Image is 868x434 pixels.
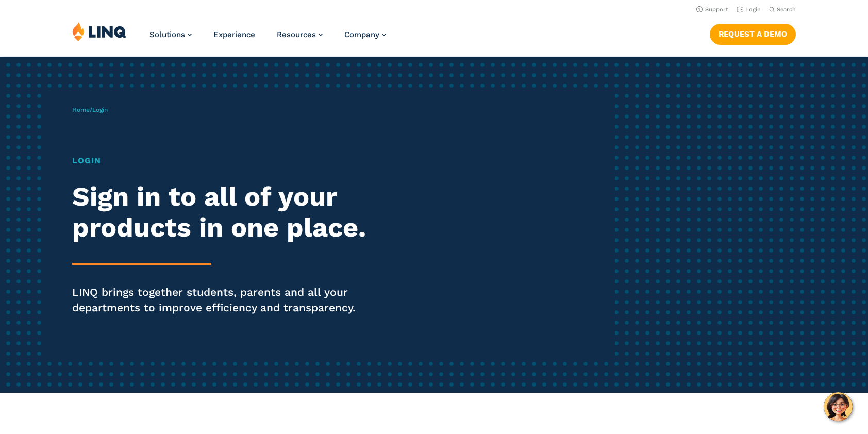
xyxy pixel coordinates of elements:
[277,30,316,39] span: Resources
[769,6,796,13] button: Open Search Bar
[72,155,407,167] h1: Login
[710,24,796,44] a: Request a Demo
[737,6,761,13] a: Login
[149,30,192,39] a: Solutions
[72,285,407,315] p: LINQ brings together students, parents and all your departments to improve efficiency and transpa...
[696,6,728,13] a: Support
[149,30,185,39] span: Solutions
[824,392,853,421] button: Hello, have a question? Let’s chat.
[710,22,796,44] nav: Button Navigation
[344,30,386,39] a: Company
[213,30,255,39] a: Experience
[777,6,796,13] span: Search
[277,30,323,39] a: Resources
[92,106,108,113] span: Login
[72,106,90,113] a: Home
[149,22,386,56] nav: Primary Navigation
[72,106,108,113] span: /
[72,22,127,41] img: LINQ | K‑12 Software
[72,181,407,243] h2: Sign in to all of your products in one place.
[344,30,379,39] span: Company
